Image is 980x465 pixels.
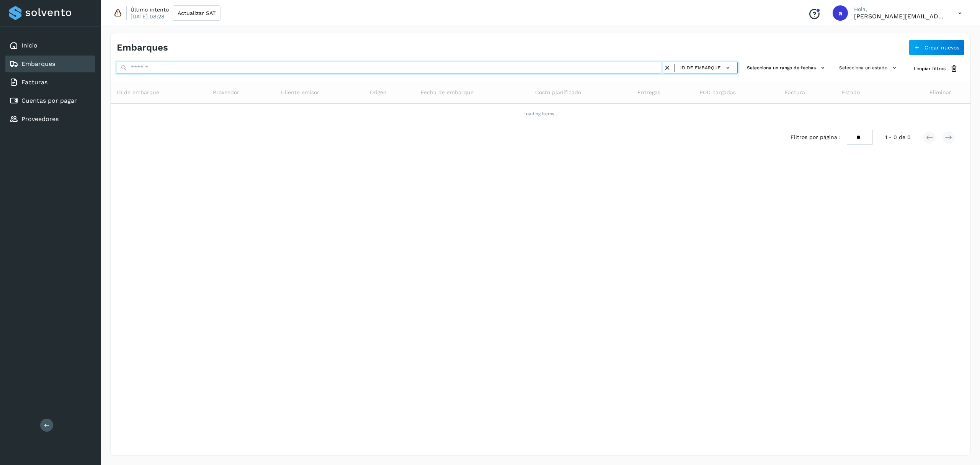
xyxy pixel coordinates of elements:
span: Origen [370,88,387,97]
button: Selecciona un estado [836,62,902,74]
span: Fecha de embarque [421,88,474,97]
span: 1 - 0 de 0 [885,133,911,141]
span: Actualizar SAT [178,10,216,16]
p: aldo@solvento.mx [854,13,946,20]
button: Limpiar filtros [908,62,964,76]
button: Selecciona un rango de fechas [744,62,830,74]
a: Inicio [21,42,38,49]
span: ID de embarque [117,88,159,97]
span: Filtros por página : [791,133,841,141]
span: Cliente emisor [281,88,319,97]
button: Actualizar SAT [173,5,220,21]
p: [DATE] 08:28 [131,13,165,20]
span: Costo planificado [535,88,581,97]
span: Proveedor [213,88,239,97]
span: Eliminar [929,88,951,97]
span: Factura [785,88,805,97]
span: Estado [842,88,860,97]
div: Facturas [5,74,95,91]
a: Facturas [21,79,47,86]
button: ID de embarque [678,62,734,74]
td: Loading items... [111,104,970,124]
button: Crear nuevos [909,39,964,56]
div: Cuentas por pagar [5,92,95,109]
h4: Embarques [117,42,168,53]
p: Último intento [131,6,169,13]
div: Inicio [5,37,95,54]
span: Limpiar filtros [914,65,946,72]
div: Embarques [5,56,95,72]
p: Hola, [854,6,946,13]
span: ID de embarque [680,64,721,71]
div: Proveedores [5,111,95,128]
a: Cuentas por pagar [21,97,77,104]
a: Embarques [21,60,55,67]
span: Entregas [637,88,660,97]
span: Crear nuevos [924,45,959,50]
span: POD cargadas [699,88,736,97]
a: Proveedores [21,115,59,123]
